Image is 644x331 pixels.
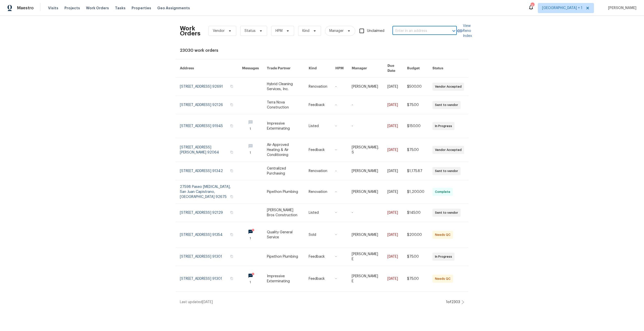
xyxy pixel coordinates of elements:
[305,78,331,96] td: Renovation
[305,114,331,138] td: Listed
[542,6,582,11] span: [GEOGRAPHIC_DATA] + 1
[428,59,468,78] th: Status
[305,162,331,180] td: Renovation
[229,232,234,237] button: Copy Address
[348,96,383,114] td: -
[392,27,443,35] input: Enter in an address
[302,28,309,33] span: Kind
[305,204,331,222] td: Listed
[263,222,305,248] td: Quality General Service
[348,266,383,292] td: [PERSON_NAME] E
[17,6,34,11] span: Maestro
[86,6,109,11] span: Work Orders
[263,138,305,162] td: Air-Approved Heating & Air Conditioning
[229,102,234,107] button: Copy Address
[176,59,238,78] th: Address
[450,27,457,34] button: Open
[180,300,445,305] div: Last updated
[64,6,80,11] span: Projects
[331,59,348,78] th: HPM
[263,180,305,204] td: Pipethon Plumbing
[305,180,331,204] td: Renovation
[331,162,348,180] td: -
[305,59,331,78] th: Kind
[403,59,428,78] th: Budget
[263,162,305,180] td: Centralized Purchasing
[331,138,348,162] td: -
[531,3,534,8] div: 9
[263,59,305,78] th: Trade Partner
[348,78,383,96] td: [PERSON_NAME]
[331,114,348,138] td: -
[606,6,636,11] span: [PERSON_NAME]
[229,210,234,215] button: Copy Address
[331,222,348,248] td: -
[275,28,283,33] span: HPM
[229,254,234,259] button: Copy Address
[229,194,234,199] button: Copy Address
[331,78,348,96] td: -
[383,59,403,78] th: Due Date
[446,300,460,305] div: 1 of 2303
[305,266,331,292] td: Feedback
[348,222,383,248] td: [PERSON_NAME]
[305,248,331,266] td: Feedback
[115,6,126,10] span: Tasks
[348,162,383,180] td: [PERSON_NAME]
[348,248,383,266] td: [PERSON_NAME] E
[348,204,383,222] td: -
[263,266,305,292] td: Impressive Exterminating
[229,150,234,154] button: Copy Address
[229,124,234,128] button: Copy Address
[331,180,348,204] td: -
[348,138,383,162] td: [PERSON_NAME]. S
[305,96,331,114] td: Feedback
[329,28,344,33] span: Manager
[180,48,464,53] div: 23030 work orders
[348,114,383,138] td: -
[180,26,200,36] h2: Work Orders
[238,59,263,78] th: Messages
[348,180,383,204] td: [PERSON_NAME]
[263,204,305,222] td: [PERSON_NAME] Bros Construction
[457,23,472,38] a: View Reno Index
[331,96,348,114] td: -
[305,138,331,162] td: Feedback
[367,28,384,34] span: Unclaimed
[263,78,305,96] td: Hybrid Cleaning Services, Inc.
[331,248,348,266] td: -
[48,6,58,11] span: Visits
[263,114,305,138] td: Impressive Exterminating
[331,204,348,222] td: -
[229,169,234,173] button: Copy Address
[229,84,234,89] button: Copy Address
[202,300,213,304] span: [DATE]
[157,6,190,11] span: Geo Assignments
[229,276,234,281] button: Copy Address
[245,28,256,33] span: Status
[263,248,305,266] td: Pipethon Plumbing
[348,59,383,78] th: Manager
[305,222,331,248] td: Sold
[213,28,225,33] span: Vendor
[331,266,348,292] td: -
[132,6,151,11] span: Properties
[263,96,305,114] td: Terra Nova Construction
